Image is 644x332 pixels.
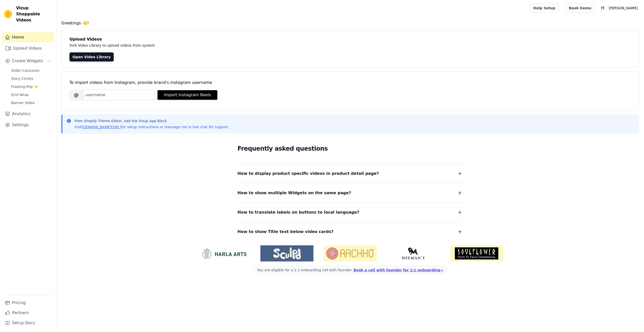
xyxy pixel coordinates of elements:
[237,170,463,177] button: How to display product specific videos in product detail page?
[4,10,12,18] img: Vizup
[2,308,54,318] a: Partners
[16,5,52,23] span: Vizup Shoppable Videos
[69,90,83,100] span: @
[74,124,229,129] p: Visit for setup instructions or message me in live chat for support.
[2,56,54,66] button: Create Widgets
[74,118,229,123] p: from Shopify Theme Editor, add the Vizup App Block
[69,42,295,48] p: Visit Video Library to upload videos from system
[11,76,33,81] span: Story Circles
[8,83,54,90] a: Floating-Pop ⭐
[387,247,440,259] img: Neeman's
[83,90,155,100] input: username
[11,84,38,89] span: Floating-Pop ⭐
[197,247,250,259] img: HarlaArts
[324,245,377,261] img: Aachho
[599,4,640,13] button: H [PERSON_NAME]
[8,67,54,74] a: Slider Carousels
[237,209,359,216] span: How to translate labels on buttons to local language?
[11,68,39,73] span: Slider Carousels
[237,189,463,196] button: How to show multiple Widgets on the same page?
[566,3,594,13] a: Book Demo
[237,170,379,177] span: How to display product specific videos in product detail page?
[2,298,54,308] a: Pricing
[353,268,443,272] a: Book a call with founder for 1:1 onboarding
[607,4,640,13] p: [PERSON_NAME]
[260,247,313,259] img: Sculpd US
[12,58,43,64] span: Create Widgets
[237,228,463,235] button: How to show Title text below video cards?
[2,120,54,130] a: Settings
[8,99,54,106] a: Banner Video
[2,109,54,119] a: Analytics
[69,52,114,61] a: Open Video Library
[601,6,604,11] text: H
[237,209,463,216] button: How to translate labels on buttons to local language?
[8,75,54,82] a: Story Circles
[157,90,217,100] button: Import Instagram Reels
[237,189,351,196] span: How to show multiple Widgets on the same page?
[61,20,639,26] h4: Greetings 👋!
[237,144,463,154] h2: Frequently asked questions
[2,32,54,42] a: Home
[69,36,631,42] h4: Upload Videos
[2,43,54,53] a: Upload Videos
[82,125,121,129] a: [DOMAIN_NAME][URL]
[69,80,631,86] div: To import videos from Instagram, provide brand's instagram username
[2,318,54,328] a: Setup Docs
[11,100,35,105] span: Banner Video
[237,228,334,235] span: How to show Title text below video cards?
[8,91,54,98] a: Grid Wrap
[530,3,558,13] a: Help Setup
[450,245,503,261] img: Soulflower
[11,92,29,97] span: Grid Wrap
